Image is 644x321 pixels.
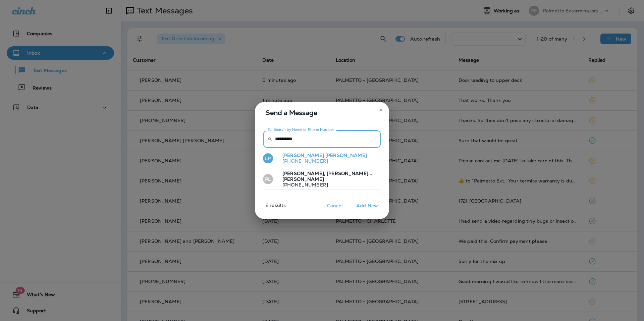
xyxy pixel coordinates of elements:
[263,151,381,166] button: LP[PERSON_NAME] [PERSON_NAME][PHONE_NUMBER]
[252,203,286,213] p: 2 results
[282,170,372,176] span: [PERSON_NAME], [PERSON_NAME]...
[282,176,324,182] span: [PERSON_NAME]
[263,174,273,184] div: PL
[282,152,324,158] span: [PERSON_NAME]
[282,158,328,164] span: [PHONE_NUMBER]
[268,127,334,132] label: To: Search by Name or Phone Number
[353,201,381,211] button: Add New
[282,182,328,188] span: [PHONE_NUMBER]
[263,153,273,163] div: LP
[325,152,367,158] span: [PERSON_NAME]
[376,105,386,115] button: close
[263,169,381,190] button: PL[PERSON_NAME], [PERSON_NAME]... [PERSON_NAME][PHONE_NUMBER]
[266,107,381,118] span: Send a Message
[322,201,347,211] button: Cancel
